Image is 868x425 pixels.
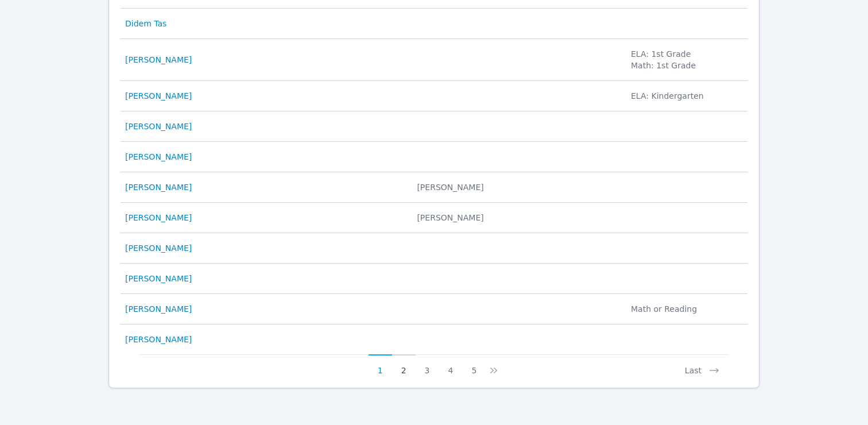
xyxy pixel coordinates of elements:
[121,203,747,233] tr: [PERSON_NAME] [PERSON_NAME]
[125,334,192,345] a: [PERSON_NAME]
[121,111,747,142] tr: [PERSON_NAME]
[631,60,741,71] li: Math: 1st Grade
[125,273,192,284] a: [PERSON_NAME]
[631,90,741,102] li: ELA: Kindergarten
[369,354,392,376] button: 1
[417,212,617,223] div: [PERSON_NAME]
[417,181,617,193] div: [PERSON_NAME]
[121,39,747,81] tr: [PERSON_NAME] ELA: 1st GradeMath: 1st Grade
[121,233,747,264] tr: [PERSON_NAME]
[121,172,747,203] tr: [PERSON_NAME] [PERSON_NAME]
[121,9,747,39] tr: Didem Tas
[392,354,416,376] button: 2
[416,354,439,376] button: 3
[125,121,192,132] a: [PERSON_NAME]
[121,324,747,354] tr: [PERSON_NAME]
[631,303,741,315] li: Math or Reading
[121,264,747,294] tr: [PERSON_NAME]
[125,54,192,65] a: [PERSON_NAME]
[462,354,486,376] button: 5
[121,81,747,111] tr: [PERSON_NAME] ELA: Kindergarten
[125,18,166,29] a: Didem Tas
[631,48,741,60] li: ELA: 1st Grade
[125,181,192,193] a: [PERSON_NAME]
[125,242,192,254] a: [PERSON_NAME]
[125,90,192,102] a: [PERSON_NAME]
[125,303,192,315] a: [PERSON_NAME]
[676,354,729,376] button: Last
[121,294,747,324] tr: [PERSON_NAME] Math or Reading
[439,354,462,376] button: 4
[125,151,192,163] a: [PERSON_NAME]
[121,142,747,172] tr: [PERSON_NAME]
[125,212,192,223] a: [PERSON_NAME]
